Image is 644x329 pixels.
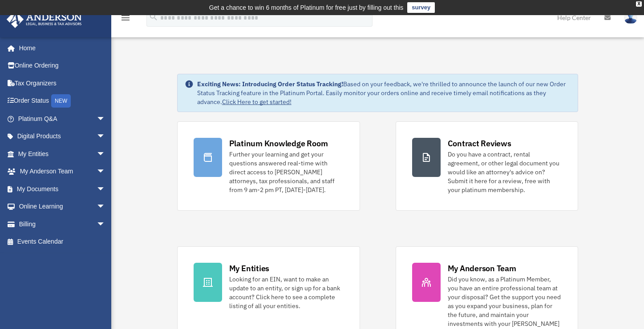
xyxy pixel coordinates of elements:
[97,198,114,216] span: arrow_drop_down
[6,215,119,233] a: Billingarrow_drop_down
[6,92,119,110] a: Order StatusNEW
[97,145,114,163] span: arrow_drop_down
[222,98,292,106] a: Click Here to get started!
[6,74,119,92] a: Tax Organizers
[6,110,119,128] a: Platinum Q&Aarrow_drop_down
[197,80,571,106] div: Based on your feedback, we're thrilled to announce the launch of our new Order Status Tracking fe...
[120,12,131,23] i: menu
[97,128,114,146] span: arrow_drop_down
[636,1,642,7] div: close
[6,128,119,145] a: Digital Productsarrow_drop_down
[6,163,119,181] a: My Anderson Teamarrow_drop_down
[229,150,344,194] div: Further your learning and get your questions answered real-time with direct access to [PERSON_NAM...
[209,2,404,13] div: Get a chance to win 6 months of Platinum for free just by filling out this
[448,263,516,274] div: My Anderson Team
[97,110,114,128] span: arrow_drop_down
[197,80,343,88] strong: Exciting News: Introducing Order Status Tracking!
[4,11,85,28] img: Anderson Advisors Platinum Portal
[6,145,119,163] a: My Entitiesarrow_drop_down
[6,233,119,251] a: Events Calendar
[229,275,344,310] div: Looking for an EIN, want to make an update to an entity, or sign up for a bank account? Click her...
[6,57,119,75] a: Online Ordering
[97,215,114,233] span: arrow_drop_down
[624,11,637,24] img: User Pic
[97,163,114,181] span: arrow_drop_down
[448,138,511,149] div: Contract Reviews
[6,180,119,198] a: My Documentsarrow_drop_down
[6,39,114,57] a: Home
[149,12,158,22] i: search
[407,2,435,13] a: survey
[229,138,328,149] div: Platinum Knowledge Room
[396,121,579,211] a: Contract Reviews Do you have a contract, rental agreement, or other legal document you would like...
[229,263,269,274] div: My Entities
[51,94,71,108] div: NEW
[448,150,562,194] div: Do you have a contract, rental agreement, or other legal document you would like an attorney's ad...
[177,121,360,211] a: Platinum Knowledge Room Further your learning and get your questions answered real-time with dire...
[6,198,119,216] a: Online Learningarrow_drop_down
[120,16,131,23] a: menu
[97,180,114,198] span: arrow_drop_down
